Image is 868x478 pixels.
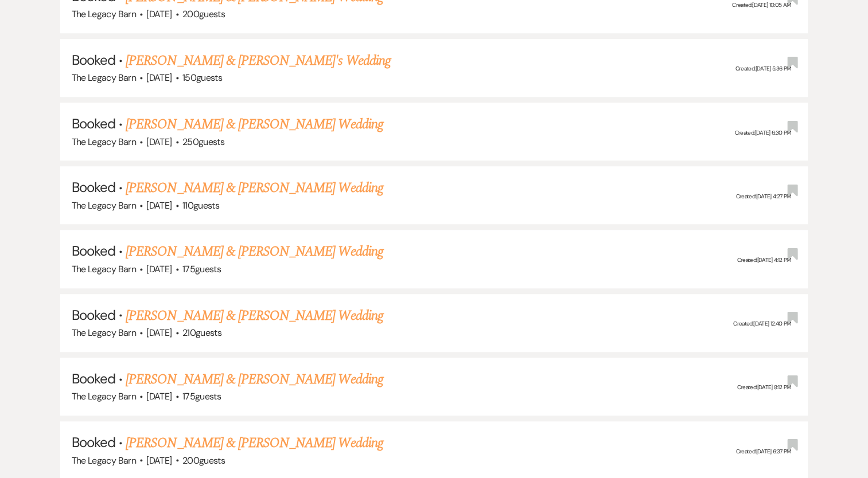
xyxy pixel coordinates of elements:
span: [DATE] [146,327,172,339]
span: [DATE] [146,199,172,211]
span: The Legacy Barn [72,327,136,339]
span: Created: [DATE] 8:12 PM [737,384,791,391]
span: Booked [72,178,115,196]
span: The Legacy Barn [72,455,136,467]
span: Booked [72,242,115,260]
span: 110 guests [182,199,219,211]
a: [PERSON_NAME] & [PERSON_NAME] Wedding [126,305,383,326]
span: Booked [72,51,115,69]
span: The Legacy Barn [72,199,136,211]
span: 150 guests [182,72,222,84]
span: [DATE] [146,455,172,467]
a: [PERSON_NAME] & [PERSON_NAME] Wedding [126,433,383,453]
span: The Legacy Barn [72,8,136,20]
a: [PERSON_NAME] & [PERSON_NAME] Wedding [126,369,383,390]
span: Booked [72,306,115,324]
a: [PERSON_NAME] & [PERSON_NAME] Wedding [126,114,383,135]
span: Created: [DATE] 4:27 PM [735,193,791,200]
span: 200 guests [182,8,225,20]
span: The Legacy Barn [72,72,136,84]
span: Created: [DATE] 10:05 AM [732,1,791,9]
a: [PERSON_NAME] & [PERSON_NAME]'s Wedding [126,50,391,71]
a: [PERSON_NAME] & [PERSON_NAME] Wedding [126,178,383,198]
span: The Legacy Barn [72,136,136,148]
span: [DATE] [146,390,172,402]
span: Booked [72,370,115,387]
span: 250 guests [182,136,224,148]
span: [DATE] [146,136,172,148]
span: The Legacy Barn [72,390,136,402]
span: 175 guests [182,390,221,402]
span: 175 guests [182,263,221,275]
span: Booked [72,433,115,451]
span: Created: [DATE] 6:30 PM [734,129,791,136]
span: [DATE] [146,8,172,20]
span: Booked [72,115,115,132]
span: [DATE] [146,263,172,275]
span: The Legacy Barn [72,263,136,275]
span: Created: [DATE] 12:40 PM [733,320,791,327]
span: Created: [DATE] 5:36 PM [735,65,791,73]
span: Created: [DATE] 4:12 PM [737,256,791,264]
span: 200 guests [182,455,225,467]
span: [DATE] [146,72,172,84]
a: [PERSON_NAME] & [PERSON_NAME] Wedding [126,241,383,262]
span: Created: [DATE] 6:37 PM [735,448,791,455]
span: 210 guests [182,327,221,339]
